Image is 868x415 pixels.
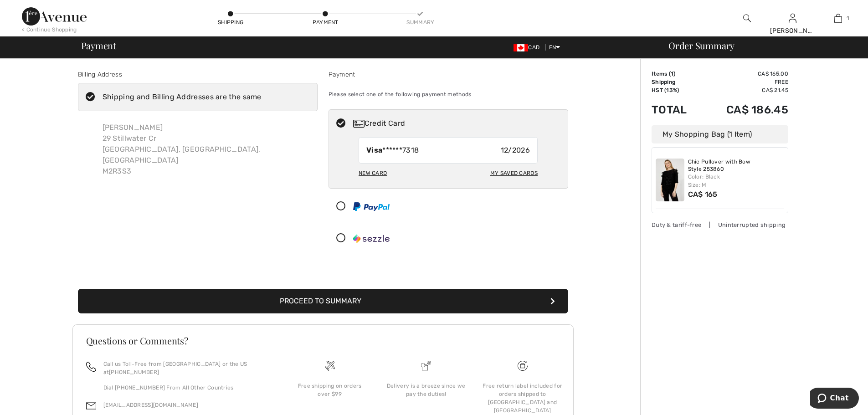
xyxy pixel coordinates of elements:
[701,86,788,94] td: CA$ 21.45
[789,14,796,22] a: Sign In
[421,361,431,371] img: Delivery is a breeze since we pay the duties!
[671,71,673,77] span: 1
[366,146,382,154] strong: Visa
[22,7,87,26] img: 1ère Avenue
[652,220,788,229] div: Duty & tariff-free | Uninterrupted shipping
[22,26,77,34] div: < Continue Shopping
[385,382,467,398] div: Delivery is a breeze since we pay the duties!
[701,94,788,125] td: CA$ 186.45
[847,14,849,22] span: 1
[789,13,796,24] img: My Info
[688,190,718,199] span: CA$ 165
[353,118,562,129] div: Credit Card
[514,44,528,51] img: Canadian Dollar
[329,70,568,79] div: Payment
[103,92,262,102] div: Shipping and Billing Addresses are the same
[359,165,387,181] div: New Card
[656,159,684,201] img: Chic Pullover with Bow Style 253860
[770,26,815,36] div: [PERSON_NAME]
[652,70,701,78] td: Items ( )
[514,44,543,51] span: CAD
[816,13,860,24] a: 1
[329,83,568,106] div: Please select one of the following payment methods
[501,145,530,156] span: 12/2026
[406,18,434,26] div: Summary
[688,159,785,173] a: Chic Pullover with Bow Style 253860
[103,384,271,392] p: Dial [PHONE_NUMBER] From All Other Countries
[657,41,863,50] div: Order Summary
[103,360,271,376] p: Call us Toll-Free from [GEOGRAPHIC_DATA] or the US at
[353,234,390,243] img: Sezzle
[652,125,788,143] div: My Shopping Bag (1 Item)
[688,173,785,189] div: Color: Black Size: M
[325,361,335,371] img: Free shipping on orders over $99
[109,369,159,375] a: [PHONE_NUMBER]
[78,289,568,313] button: Proceed to Summary
[86,336,560,345] h3: Questions or Comments?
[518,361,528,371] img: Free shipping on orders over $99
[701,78,788,86] td: Free
[353,202,390,211] img: PayPal
[490,165,538,181] div: My Saved Cards
[549,44,560,51] span: EN
[86,362,96,372] img: call
[78,70,318,79] div: Billing Address
[217,18,244,26] div: Shipping
[86,401,96,411] img: email
[482,382,564,415] div: Free return label included for orders shipped to [GEOGRAPHIC_DATA] and [GEOGRAPHIC_DATA]
[103,402,198,408] a: [EMAIL_ADDRESS][DOMAIN_NAME]
[95,115,318,184] div: [PERSON_NAME] 29 Stillwater Cr [GEOGRAPHIC_DATA], [GEOGRAPHIC_DATA], [GEOGRAPHIC_DATA] M2R3S3
[743,13,751,24] img: search the website
[810,388,859,410] iframe: Opens a widget where you can chat to one of our agents
[289,382,371,398] div: Free shipping on orders over $99
[353,120,365,128] img: Credit Card
[81,41,116,50] span: Payment
[834,13,842,24] img: My Bag
[652,94,701,125] td: Total
[652,78,701,86] td: Shipping
[652,86,701,94] td: HST (13%)
[312,18,339,26] div: Payment
[701,70,788,78] td: CA$ 165.00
